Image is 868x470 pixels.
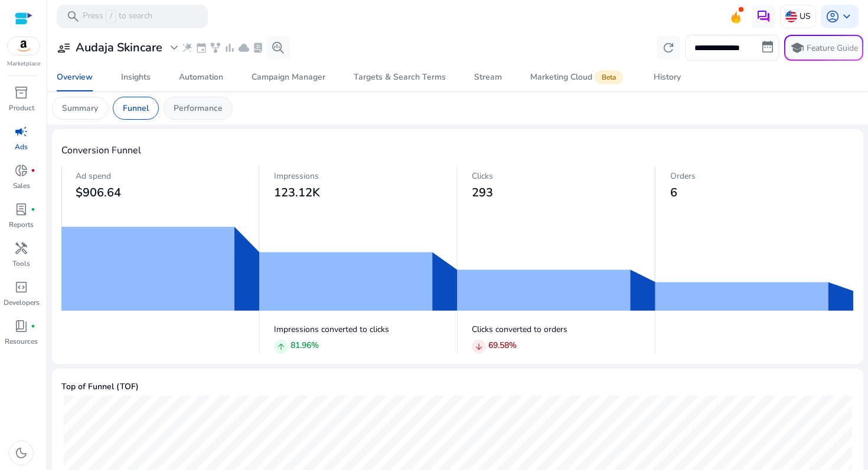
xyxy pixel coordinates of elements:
[276,342,286,351] span: arrow_upward
[76,41,162,55] h3: Audaja Skincare
[76,170,260,182] p: Ad spend
[9,103,34,113] p: Product
[800,6,811,27] p: US
[121,73,151,81] div: Insights
[274,185,320,201] span: 123.12K
[12,258,30,269] p: Tools
[509,340,517,351] span: %
[61,382,854,392] h5: Top of Funnel (TOF)
[167,41,181,55] span: expand_more
[106,10,116,23] span: /
[274,323,458,336] p: Impressions converted to clicks
[354,73,446,81] div: Targets & Search Terms
[654,73,681,81] div: History
[181,42,193,54] span: wand_stars
[807,42,858,54] p: Feature Guide
[595,70,623,84] span: Beta
[670,170,854,182] p: Orders
[840,9,854,24] span: keyboard_arrow_down
[13,180,30,191] p: Sales
[472,185,493,201] span: 293
[195,42,207,54] span: event
[488,339,517,351] p: 69.58
[14,202,28,216] span: lab_profile
[266,36,290,60] button: search_insights
[311,340,319,351] span: %
[224,42,236,54] span: bar_chart
[76,185,121,201] span: $906.64
[31,207,35,212] span: fiber_manual_record
[474,342,484,351] span: arrow_downward
[238,42,250,54] span: cloud
[530,73,625,82] div: Marketing Cloud
[57,73,93,81] div: Overview
[14,446,28,460] span: dark_mode
[5,336,38,347] p: Resources
[271,41,285,55] span: search_insights
[472,170,656,182] p: Clicks
[291,339,319,351] p: 81.96
[66,9,80,24] span: search
[825,9,840,24] span: account_circle
[14,319,28,333] span: book_4
[670,185,677,201] span: 6
[252,73,325,81] div: Campaign Manager
[790,41,804,55] span: school
[9,219,34,230] p: Reports
[4,297,40,308] p: Developers
[83,10,152,23] p: Press to search
[14,124,28,139] span: campaign
[62,102,98,114] p: Summary
[661,41,676,55] span: refresh
[472,323,656,336] p: Clicks converted to orders
[252,42,264,54] span: lab_profile
[15,142,28,152] p: Ads
[14,163,28,178] span: donut_small
[274,170,458,182] p: Impressions
[174,102,223,114] p: Performance
[210,42,221,54] span: family_history
[785,11,797,22] img: us.svg
[57,41,71,55] span: user_attributes
[14,280,28,294] span: code_blocks
[31,168,35,173] span: fiber_manual_record
[7,60,40,68] p: Marketplace
[179,73,223,81] div: Automation
[31,324,35,328] span: fiber_manual_record
[14,241,28,255] span: handyman
[474,73,502,81] div: Stream
[784,35,863,61] button: schoolFeature Guide
[123,102,149,114] p: Funnel
[14,86,28,100] span: inventory_2
[657,36,680,60] button: refresh
[61,143,854,157] h4: Conversion Funnel
[8,37,40,55] img: amazon.svg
